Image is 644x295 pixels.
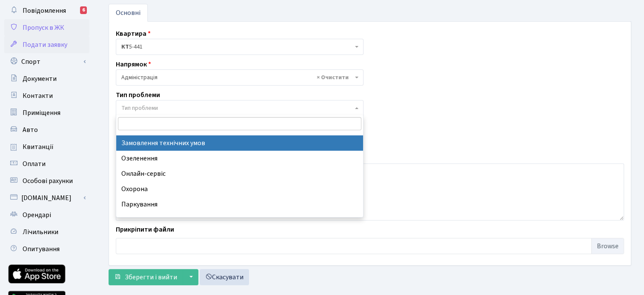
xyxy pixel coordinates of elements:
li: Скарги та пропозиції [116,212,363,227]
li: Замовлення технічних умов [116,135,363,151]
span: Орендарі [23,210,51,220]
span: Авто [23,125,38,135]
span: Контакти [23,91,53,100]
a: Спорт [4,53,89,70]
span: Подати заявку [23,40,67,49]
button: Зберегти і вийти [109,269,183,285]
span: <b>КТ</b>&nbsp;&nbsp;&nbsp;&nbsp;5-441 [121,43,353,51]
a: Лічильники [4,223,89,241]
span: Оплати [23,159,46,169]
span: Адміністрація [116,69,364,86]
span: Повідомлення [23,6,66,15]
a: Основні [109,4,148,22]
a: Авто [4,121,89,138]
a: Приміщення [4,104,89,121]
a: Опитування [4,241,89,258]
li: Онлайн-сервіс [116,166,363,181]
a: Контакти [4,87,89,104]
li: Охорона [116,181,363,197]
span: Приміщення [23,108,60,117]
span: Особові рахунки [23,176,73,186]
li: Озеленення [116,151,363,166]
a: Оплати [4,155,89,172]
a: Повідомлення6 [4,2,89,19]
span: Видалити всі елементи [317,73,349,82]
span: Тип проблеми [121,104,158,112]
span: Зберегти і вийти [125,272,177,282]
span: Адміністрація [121,73,353,82]
a: [DOMAIN_NAME] [4,189,89,206]
a: Подати заявку [4,36,89,53]
label: Квартира [116,29,151,39]
span: Опитування [23,244,60,254]
span: Документи [23,74,57,83]
a: Квитанції [4,138,89,155]
span: Пропуск в ЖК [23,23,64,32]
a: Пропуск в ЖК [4,19,89,36]
span: Лічильники [23,227,58,237]
label: Прикріпити файли [116,224,174,235]
li: Паркування [116,197,363,212]
a: Орендарі [4,206,89,223]
div: 6 [80,6,87,14]
span: Квитанції [23,142,54,152]
label: Тип проблеми [116,90,160,100]
label: Напрямок [116,59,151,69]
a: Скасувати [200,269,249,285]
span: <b>КТ</b>&nbsp;&nbsp;&nbsp;&nbsp;5-441 [116,39,364,55]
a: Особові рахунки [4,172,89,189]
b: КТ [121,43,129,51]
a: Документи [4,70,89,87]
